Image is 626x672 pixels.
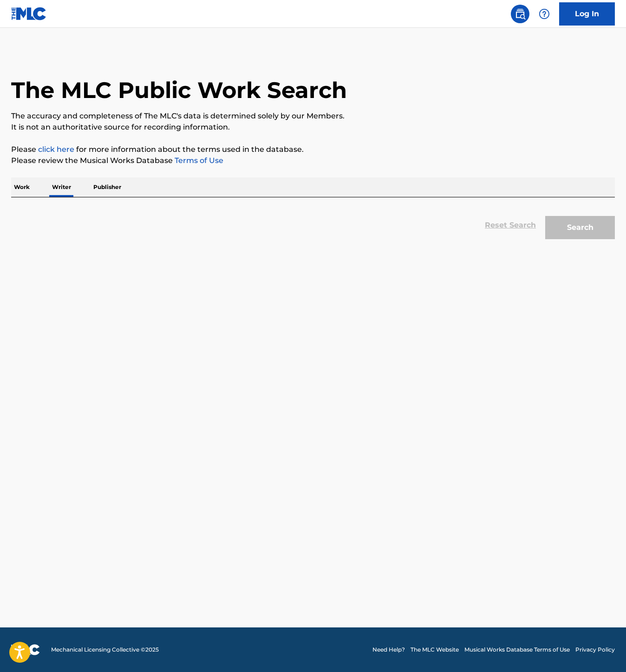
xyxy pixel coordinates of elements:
[11,122,615,133] p: It is not an authoritative source for recording information.
[11,111,615,122] p: The accuracy and completeness of The MLC's data is determined solely by our Members.
[559,2,615,26] a: Log In
[535,5,554,23] div: Help
[11,7,47,20] img: MLC Logo
[11,207,615,244] form: Search Form
[575,646,615,654] a: Privacy Policy
[515,8,526,20] img: search
[91,177,124,197] p: Publisher
[51,646,159,654] span: Mechanical Licensing Collective © 2025
[411,646,459,654] a: The MLC Website
[11,155,615,166] p: Please review the Musical Works Database
[49,177,74,197] p: Writer
[539,8,550,20] img: help
[372,646,405,654] a: Need Help?
[11,644,40,655] img: logo
[173,156,223,165] a: Terms of Use
[11,76,347,104] h1: The MLC Public Work Search
[464,646,570,654] a: Musical Works Database Terms of Use
[38,145,74,154] a: click here
[11,177,33,197] p: Work
[11,144,615,155] p: Please for more information about the terms used in the database.
[511,5,529,23] a: Public Search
